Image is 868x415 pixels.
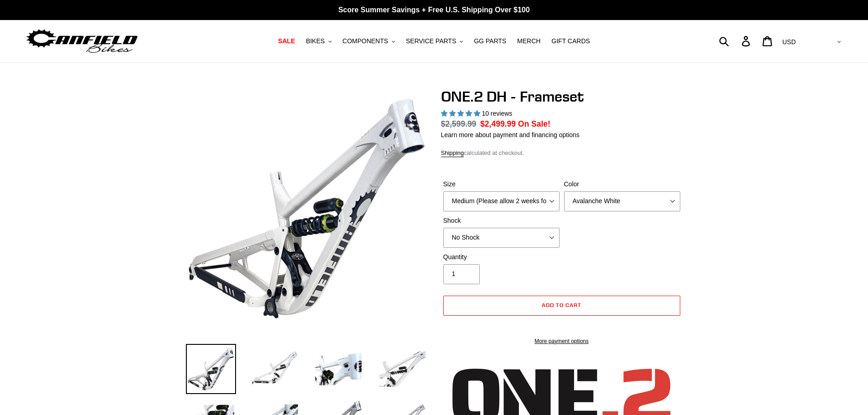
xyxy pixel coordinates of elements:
[25,27,139,56] img: Canfield Bikes
[343,37,388,45] span: COMPONENTS
[551,37,590,45] span: GIFT CARDS
[186,344,236,394] img: Load image into Gallery viewer, ONE.2 DH - Frameset
[377,344,427,394] img: Load image into Gallery viewer, ONE.2 DH - Frameset
[441,131,580,138] a: Learn more about payment and financing options
[724,31,747,51] input: Search
[273,35,299,47] a: SALE
[474,37,506,45] span: GG PARTS
[564,179,680,189] label: Color
[443,337,680,345] a: More payment options
[443,296,680,316] button: Add to cart
[513,35,545,47] a: MERCH
[338,35,400,47] button: COMPONENTS
[469,35,511,47] a: GG PARTS
[441,119,477,128] s: $2,599.99
[250,344,300,394] img: Load image into Gallery viewer, ONE.2 DH - Frameset
[547,35,595,47] a: GIFT CARDS
[301,35,336,47] button: BIKES
[443,179,560,189] label: Size
[278,37,295,45] span: SALE
[443,252,560,262] label: Quantity
[517,37,540,45] span: MERCH
[441,110,482,117] span: 5.00 stars
[313,344,364,394] img: Load image into Gallery viewer, ONE.2 DH - Frameset
[482,110,512,117] span: 10 reviews
[401,35,467,47] button: SERVICE PARTS
[518,118,550,130] span: On Sale!
[542,302,581,308] span: Add to cart
[406,37,456,45] span: SERVICE PARTS
[441,149,464,157] a: Shipping
[441,149,683,158] div: calculated at checkout.
[480,119,516,128] span: $2,499.99
[441,88,683,105] h1: ONE.2 DH - Frameset
[306,37,324,45] span: BIKES
[443,216,560,225] label: Shock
